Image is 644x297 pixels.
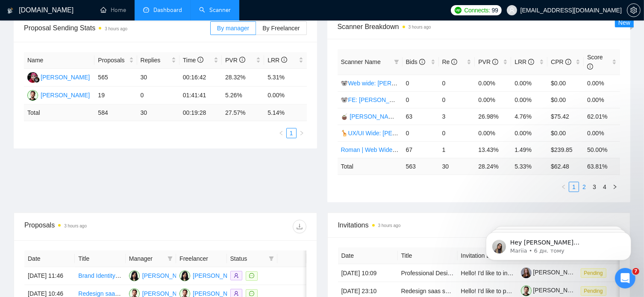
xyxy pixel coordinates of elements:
span: filter [394,59,399,64]
span: CPR [551,58,571,65]
span: By Freelancer [262,25,300,32]
th: Freelancer [176,250,226,267]
td: 565 [94,69,137,87]
span: Score [587,54,603,70]
img: gigradar-bm.png [34,77,40,83]
td: $ 62.48 [547,158,584,175]
a: Professional Design Enhancement for Existing Website [401,270,547,277]
span: info-circle [492,59,498,65]
td: Brand Identity design | Logo design | Graphic designer | UX/UI designer [75,267,125,285]
a: searchScanner [199,6,231,14]
a: RV[PERSON_NAME] [129,290,191,297]
td: 0 [403,75,439,91]
span: right [299,131,304,136]
td: 26.98% [475,108,511,125]
li: Previous Page [559,182,569,192]
td: 19 [94,87,137,105]
span: New [618,19,630,26]
td: 0.00% [475,75,511,91]
td: 5.33 % [511,158,547,175]
th: Replies [137,52,179,69]
span: 7 [632,268,639,275]
th: Invitation Letter [458,247,518,264]
a: 1 [287,128,296,138]
th: Title [398,247,458,264]
span: Dashboard [153,6,182,14]
td: 30 [439,158,475,175]
span: Scanner Breakdown [338,21,620,32]
td: 3 [439,108,475,125]
th: Proposals [94,52,137,69]
span: Hey [PERSON_NAME][EMAIL_ADDRESS][DOMAIN_NAME], Looks like your Upwork agency [PERSON_NAME] Design... [37,25,147,159]
span: Scanner Name [341,58,381,65]
p: Message from Mariia, sent 6 дн. тому [37,33,147,41]
a: 4 [600,182,609,192]
td: 0.00% [584,125,620,141]
span: Invitations [338,220,620,230]
td: $239.85 [547,141,584,158]
td: 0 [439,75,475,91]
td: 50.00% [584,141,620,158]
td: 0 [403,125,439,141]
img: c1yyxP1do0miEPqcWxVsd6xPJkNnxIdC3lMCDf_u3x9W-Si6YCNNsahNnumignotdS [521,285,532,296]
a: Redesign saas system [401,288,462,294]
span: Bids [406,58,425,65]
a: [PERSON_NAME] [521,287,582,294]
iframe: Intercom live chat [615,268,635,288]
li: 1 [569,182,579,192]
a: Pending [581,287,610,294]
td: Professional Design Enhancement for Existing Website [398,264,458,282]
td: 67 [403,141,439,158]
time: 3 hours ago [378,223,401,228]
a: 🐨FE: [PERSON_NAME] [341,96,409,103]
button: right [297,128,307,138]
button: left [276,128,286,138]
span: By manager [217,25,249,32]
time: 3 hours ago [409,25,431,29]
td: 62.01% [584,108,620,125]
span: info-circle [239,57,245,63]
td: 0.00% [475,91,511,108]
td: Total [24,105,94,121]
a: 🧉 [PERSON_NAME] | UX/UI Wide: 09/12 - Bid in Range [341,113,493,120]
img: RV [27,90,38,101]
span: LRR [268,57,287,64]
td: $0.00 [547,125,584,141]
td: 27.57 % [222,105,264,121]
td: 5.14 % [264,105,306,121]
span: left [279,131,284,136]
a: Brand Identity design | Logo design | Graphic designer | UX/UI designer [78,272,268,279]
span: Replies [141,55,170,65]
th: Title [75,250,125,267]
td: 30 [137,69,179,87]
span: info-circle [197,57,203,63]
span: user-add [234,291,239,296]
a: setting [627,7,641,14]
td: 0.00% [475,125,511,141]
td: $75.42 [547,108,584,125]
div: [PERSON_NAME] [41,90,90,100]
li: 3 [589,182,600,192]
td: 01:41:41 [179,87,222,105]
span: user [509,7,515,13]
img: logo [7,4,13,17]
td: 1 [439,141,475,158]
td: 63 [403,108,439,125]
a: D[PERSON_NAME] [27,73,90,80]
th: Name [24,52,94,69]
td: $0.00 [547,91,584,108]
span: message [249,291,254,296]
span: message [249,273,254,278]
td: 5.26% [222,87,264,105]
td: 30 [137,105,179,121]
span: info-circle [528,59,534,65]
td: 00:16:42 [179,69,222,87]
span: dashboard [143,7,149,13]
li: 2 [579,182,589,192]
a: Pending [581,269,610,276]
span: Pending [581,286,606,296]
td: 584 [94,105,137,121]
button: download [293,220,306,233]
td: 0 [439,125,475,141]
